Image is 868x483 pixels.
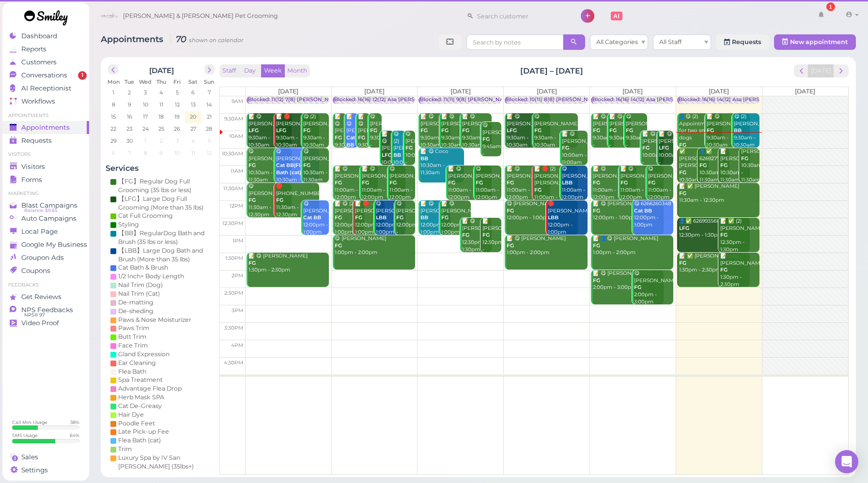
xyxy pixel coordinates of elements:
b: FG [679,260,686,266]
div: 📝 ✅ [PERSON_NAME] 1:30pm - 2:30pm [679,253,750,274]
span: Thu [156,78,166,85]
a: Coupons [2,264,89,277]
div: 📝 😋 [PERSON_NAME] 9:30am - 10:30am [334,113,347,163]
span: Fri [173,78,181,85]
span: 4 [158,88,164,97]
button: prev [794,64,809,77]
div: 📝 ✅ [PERSON_NAME] 11:30am - 12:30pm [679,183,759,204]
a: Groupon Ads [2,251,89,264]
span: 9:30am [224,116,243,122]
b: FG [648,180,655,186]
span: 2 [158,136,163,145]
a: Reports [2,43,89,56]
div: 😋 [PERSON_NAME] 10:30am - 11:30am [303,148,329,183]
a: Video Proof [2,317,89,330]
b: Cat BB [346,135,355,148]
b: FG [441,214,449,221]
div: 📝 [PERSON_NAME] 1:30pm - 2:30pm [720,253,759,288]
a: Workflows [2,95,89,108]
b: FG [679,169,686,176]
a: Blast Campaigns Balance: $9.65 [2,199,89,212]
b: FG [248,197,256,203]
button: prev [108,64,118,75]
div: 📝 😋 [PERSON_NAME] 9:30am - 10:30am [420,113,450,149]
span: Settings [21,466,48,474]
li: Appointments [2,112,89,119]
div: 📝 [PERSON_NAME] 10:30am - 11:30am [720,148,750,183]
b: FG [562,145,569,151]
div: De-sheding [118,307,154,316]
span: Groupon Ads [21,254,64,262]
span: All Categories [596,38,638,45]
span: Workflows [21,97,55,106]
span: 10 [173,149,181,157]
div: 📝 😋 [PERSON_NAME] 1:30pm - 2:30pm [248,253,329,274]
b: FG [534,187,542,193]
span: 9am [232,98,243,105]
span: 5 [174,88,179,97]
li: Visitors [2,151,89,158]
div: 📝 😋 [PERSON_NAME] 12:30pm - 1:30pm [462,218,492,253]
div: Nail Trim (Cat) [118,289,160,298]
div: 😋 [PERSON_NAME] 12:00pm - 1:00pm [396,200,415,243]
a: Requests [2,134,89,147]
b: LFG [248,127,259,134]
b: LBB [548,214,558,221]
span: 8 [110,100,116,109]
div: 📝 😋 [PERSON_NAME] 1:00pm - 2:00pm [506,235,587,257]
span: Blast Campaigns [21,201,77,210]
h2: [DATE] – [DATE] [520,65,583,76]
b: FG [248,162,256,168]
span: [DATE] [278,88,298,95]
b: LFG [679,225,689,231]
b: FG [534,127,542,134]
b: FG [276,197,283,203]
div: 😋 [PERSON_NAME] 12:00pm - 1:00pm [303,200,329,236]
span: Customers [21,58,57,66]
div: 😋 [PERSON_NAME] 9:30am - 10:30am [534,113,578,149]
div: 1/2 Inch+ Body Length [118,272,184,281]
b: BB [393,152,401,158]
b: FG [248,260,256,266]
span: 28 [205,124,213,133]
b: FG [626,127,633,134]
b: FG [699,162,707,168]
span: 9 [126,100,132,109]
b: LBB [562,180,573,186]
div: 😋 [PERSON_NAME] 10:30am - 11:30am [248,148,292,183]
div: 📝 😋 [PERSON_NAME] 9:30am - 10:30am [346,113,358,170]
span: 3 [143,88,148,97]
span: Reports [21,45,46,53]
span: Sales [21,453,38,461]
b: LFG [382,152,392,158]
div: 📝 😋 [PERSON_NAME] 12:00pm - 1:00pm [592,200,664,222]
div: 📝 😋 [PERSON_NAME] 11:00am - 12:00pm [361,166,405,201]
b: FG [593,242,600,249]
b: FG [441,127,449,134]
div: 📝 😋 [PERSON_NAME] 10:00am - 11:00am [658,131,673,173]
h4: Services [106,164,217,173]
b: FG [355,214,362,221]
b: FG [370,127,377,134]
a: Sales [2,451,89,464]
b: FG [507,242,514,249]
span: 12 [205,149,212,157]
span: 23 [125,124,133,133]
div: Nail Trim (Dog) [118,281,163,289]
div: 🛑 [PERSON_NAME] 12:00pm - 1:00pm [547,200,587,236]
span: 22 [109,124,117,133]
div: 😋 (2) [PERSON_NAME] 9:30am - 10:30am [733,113,759,149]
button: next [204,64,215,75]
button: New appointment [774,34,856,50]
span: 9 [158,149,164,157]
b: FG [462,127,469,134]
span: NPS® 97 [24,311,45,319]
span: NPS Feedbacks [21,306,73,314]
span: 12pm [230,203,243,209]
div: [PERSON_NAME] 10:30am - 11:30am [741,148,760,183]
b: LBB [376,214,387,221]
small: shown on calendar [189,37,244,44]
div: 😋 [PERSON_NAME] 11:30am - 12:30pm [248,183,292,218]
b: LFG [659,145,669,151]
span: 6 [190,88,196,97]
